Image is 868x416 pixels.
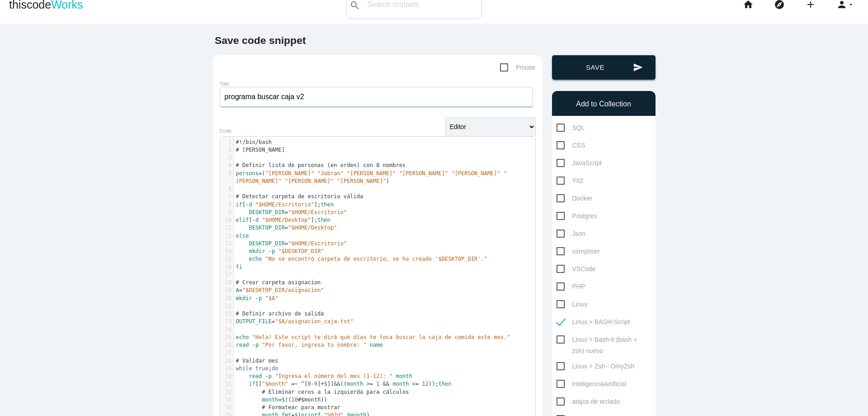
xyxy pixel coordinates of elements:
span: "[PERSON_NAME]" [236,170,507,184]
div: 20 [220,295,233,302]
div: 34 [220,404,233,411]
span: echo [236,334,249,340]
span: # Detectar carpeta de escritorio válida [236,193,363,200]
div: 8 [220,201,233,209]
span: =~ [291,381,297,387]
span: "Jobran" [317,170,344,177]
span: = [285,209,288,215]
span: [ ]; [236,217,331,223]
span: = [239,287,242,293]
span: "No se encontró carpeta de escritorio, se ha creado '$DESKTOP_DIR'." [265,256,487,262]
span: #!/bin/bash [236,139,272,145]
div: 16 [220,263,233,271]
span: + [321,381,324,387]
span: 12 [422,381,429,387]
span: $ [282,397,285,403]
span: then [321,201,334,208]
span: "[PERSON_NAME]" [265,170,314,177]
span: (( [236,397,327,403]
label: Code [220,128,232,134]
span: ^ [301,381,304,387]
input: What does this code do? [220,87,533,107]
span: then [439,381,452,387]
div: 31 [220,380,233,388]
span: true [255,365,269,372]
span: name [370,342,383,348]
div: 25 [220,334,233,341]
span: "[PERSON_NAME]" [399,170,448,177]
span: "[PERSON_NAME]" [451,170,500,177]
span: month [396,373,412,379]
div: 9 [220,209,233,216]
label: Title [220,81,229,86]
div: 30 [220,373,233,380]
span: CSS [557,140,585,151]
span: - [252,342,255,348]
span: - [252,217,255,223]
div: 17 [220,271,233,279]
span: Linux > BASH-Script [557,316,630,328]
span: Json [557,228,586,239]
span: [ ]; [236,201,334,208]
span: A [236,287,239,293]
span: atajos de teclado [557,396,620,407]
span: PHP [557,281,585,292]
span: $ [324,381,327,387]
span: "Ingresa el número del mes (1-12): " [275,373,392,379]
div: 19 [220,287,233,294]
div: 13 [220,240,233,248]
span: && [334,381,340,387]
span: && [383,381,389,387]
span: <= [412,381,419,387]
span: JavaScript [557,158,602,169]
div: 12 [220,232,233,240]
div: 6 [220,185,233,193]
div: 1 [220,139,233,146]
span: ; [236,365,278,372]
span: if [249,381,255,387]
span: DESKTOP_DIR [249,225,284,231]
span: = [278,397,281,403]
h6: Add to Collection [557,100,651,108]
span: # Definir lista de personas (en orden) con 8 nombres [236,162,406,168]
span: p [259,295,262,301]
span: "$DESKTOP_DIR" [278,248,324,254]
span: fi [236,264,242,270]
span: "[PERSON_NAME]" [337,178,386,184]
span: "[PERSON_NAME]" [285,178,334,184]
span: = [259,170,262,177]
div: 24 [220,326,233,334]
div: 22 [220,310,233,318]
div: 10 [220,216,233,224]
div: 3 [220,154,233,162]
span: read [249,373,262,379]
span: Linux > Zsh - OmyZsh [557,361,635,372]
span: p [269,373,272,379]
button: sendSave [552,55,656,80]
span: "$A/asignacion_caja.txt" [275,318,353,325]
span: # Crear carpeta asignacion [236,279,321,286]
span: then [317,217,330,223]
span: "Por favor, ingresa tu nombre: " [262,342,366,348]
span: #$month)) [298,397,327,403]
span: SQL [557,122,585,134]
span: 1 [376,381,379,387]
span: mkdir [236,295,252,301]
span: month [392,381,409,387]
div: 32 [220,388,233,396]
span: month [347,381,363,387]
b: Save code snippet [215,34,306,46]
div: 33 [220,396,233,404]
div: 26 [220,341,233,349]
span: - [255,295,259,301]
span: # Validar mes [236,358,278,364]
span: # Eliminar ceros a la izquierda para cálculos [262,389,409,395]
div: 23 [220,318,233,325]
span: if [236,201,242,208]
div: 4 [220,162,233,169]
div: 21 [220,302,233,310]
span: d [255,217,259,223]
span: Linux > Bash-it (bash + zsh) nuevo [557,334,651,345]
span: = [285,225,288,231]
span: Docker [557,193,592,204]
